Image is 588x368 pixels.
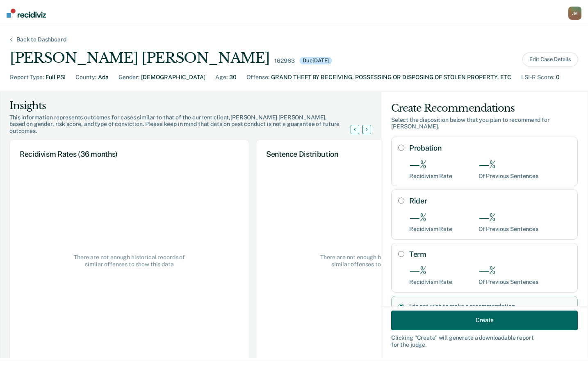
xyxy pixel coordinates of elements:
[9,99,360,112] div: Insights
[215,73,228,82] div: Age :
[271,73,511,82] div: GRAND THEFT BY RECEIVING, POSSESSING OR DISPOSING OF STOLEN PROPERTY, ETC
[479,265,538,277] div: —%
[141,73,205,82] div: [DEMOGRAPHIC_DATA]
[522,53,578,66] button: Edit Case Details
[7,36,76,43] div: Back to Dashboard
[409,173,452,180] div: Recidivism Rate
[521,73,554,82] div: LSI-R Score :
[7,9,46,18] img: Recidiviz
[391,102,578,115] div: Create Recommendations
[391,310,578,330] button: Create
[20,150,239,159] div: Recidivism Rates (36 months)
[317,254,434,268] span: There are not enough historical records of similar offenses to show this data
[75,73,96,82] div: County :
[266,150,485,159] div: Sentence Distribution
[479,173,538,180] div: Of Previous Sentences
[409,279,452,286] div: Recidivism Rate
[391,117,578,130] div: Select the disposition below that you plan to recommend for [PERSON_NAME] .
[409,159,452,171] div: —%
[391,334,578,348] div: Clicking " Create " will generate a downloadable report for the judge.
[10,73,44,82] div: Report Type :
[299,57,332,64] div: Due [DATE]
[479,279,538,286] div: Of Previous Sentences
[409,212,452,224] div: —%
[71,254,188,268] span: There are not enough historical records of similar offenses to show this data
[556,73,560,82] div: 0
[479,212,538,224] div: —%
[568,7,581,20] button: JM
[479,159,538,171] div: —%
[46,73,66,82] div: Full PSI
[409,226,452,233] div: Recidivism Rate
[409,303,571,310] label: I do not wish to make a recommendation
[10,50,269,66] div: [PERSON_NAME] [PERSON_NAME]
[409,265,452,277] div: —%
[409,144,571,153] label: Probation
[9,114,360,135] div: This information represents outcomes for cases similar to that of the current client, [PERSON_NAM...
[246,73,269,82] div: Offense :
[119,73,139,82] div: Gender :
[98,73,109,82] div: Ada
[409,197,571,206] label: Rider
[274,57,294,64] div: 162963
[479,226,538,233] div: Of Previous Sentences
[568,7,581,20] div: J M
[229,73,237,82] div: 30
[409,250,571,259] label: Term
